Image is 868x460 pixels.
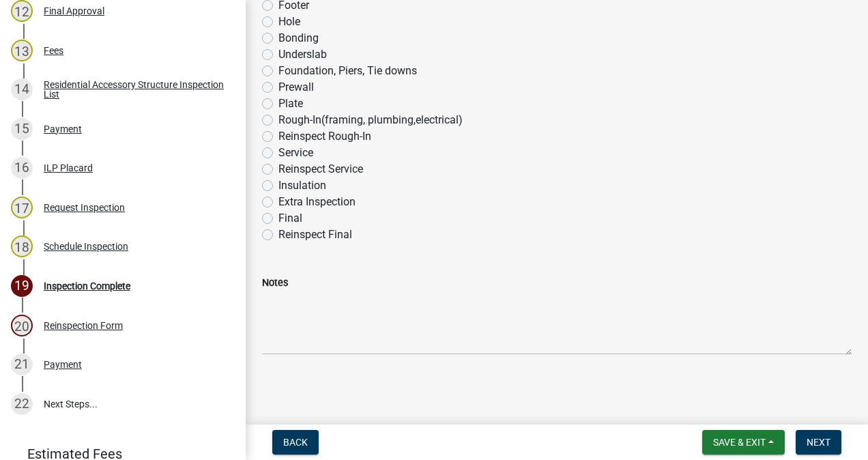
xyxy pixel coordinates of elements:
span: Save & Exit [713,437,766,448]
label: Notes [262,278,288,288]
div: Residential Accessory Structure Inspection List [44,80,224,99]
div: Payment [44,124,82,134]
button: Save & Exit [702,430,785,455]
span: Back [283,437,308,448]
label: Final [278,210,302,227]
label: Foundation, Piers, Tie downs [278,63,417,79]
label: Service [278,145,313,161]
div: Final Approval [44,6,104,16]
span: Next [807,437,830,448]
div: Payment [44,360,82,369]
label: Reinspect Service [278,161,363,177]
label: Reinspect Rough-In [278,128,371,145]
div: Reinspection Form [44,321,123,330]
button: Next [796,430,841,455]
div: 22 [11,393,33,415]
label: Bonding [278,30,319,46]
label: Rough-In(framing, plumbing,electrical) [278,112,463,128]
label: Underslab [278,46,327,63]
div: 20 [11,315,33,336]
div: 14 [11,78,33,100]
div: 15 [11,118,33,140]
div: 21 [11,354,33,375]
div: Inspection Complete [44,281,130,291]
div: 17 [11,197,33,218]
div: Request Inspection [44,203,125,212]
label: Plate [278,96,303,112]
label: Extra Inspection [278,194,356,210]
div: ILP Placard [44,163,93,173]
div: Fees [44,46,63,55]
label: Hole [278,14,300,30]
div: 18 [11,235,33,257]
label: Prewall [278,79,314,96]
div: 13 [11,40,33,61]
div: Schedule Inspection [44,242,128,251]
label: Reinspect Final [278,227,352,243]
button: Back [272,430,319,455]
div: 19 [11,275,33,297]
label: Insulation [278,177,326,194]
div: 16 [11,157,33,179]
